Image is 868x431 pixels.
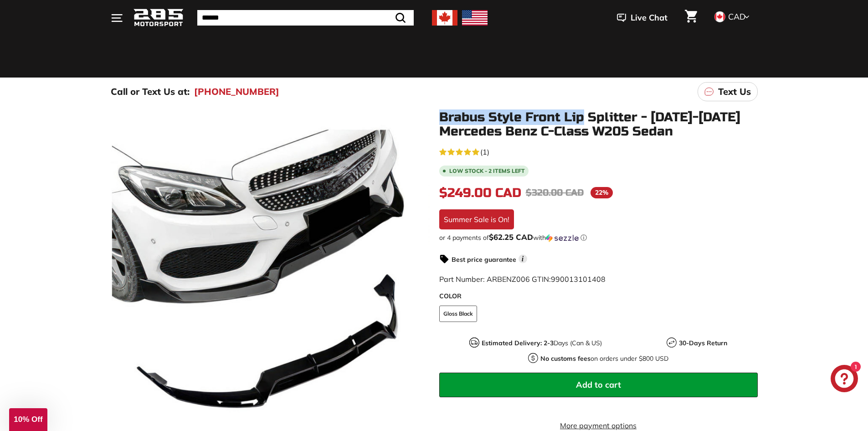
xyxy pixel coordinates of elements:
[14,415,42,424] span: 10% Off
[439,145,758,157] a: 5.0 rating (1 votes)
[480,146,489,157] span: (1)
[546,234,579,242] img: Sezzle
[482,338,602,348] p: Days (Can & US)
[134,7,184,29] img: Logo_285_Motorsport_areodynamics_components
[519,254,527,263] span: i
[698,82,758,101] a: Text Us
[679,2,703,33] a: Cart
[452,255,516,264] strong: Best price guarantee
[482,339,554,347] strong: Estimated Delivery: 2-3
[439,420,758,431] a: More payment options
[439,291,758,301] label: COLOR
[605,6,679,29] button: Live Chat
[576,379,621,390] span: Add to cart
[439,233,758,242] div: or 4 payments of with
[197,10,414,26] input: Search
[439,233,758,242] div: or 4 payments of$62.25 CADwithSezzle Click to learn more about Sezzle
[439,209,514,229] div: Summer Sale is On!
[449,168,525,174] span: Low stock - 2 items left
[718,85,751,99] p: Text Us
[728,11,745,22] span: CAD
[540,354,591,363] strong: No customs fees
[828,365,861,395] inbox-online-store-chat: Shopify online store chat
[551,275,606,284] span: 990013101408
[489,232,533,242] span: $62.25 CAD
[526,187,584,198] span: $320.00 CAD
[194,85,279,99] a: [PHONE_NUMBER]
[111,85,190,99] p: Call or Text Us at:
[439,110,758,139] h1: Brabus Style Front Lip Splitter - [DATE]-[DATE] Mercedes Benz C-Class W205 Sedan
[439,373,758,397] button: Add to cart
[631,12,668,24] span: Live Chat
[540,354,668,363] p: on orders under $800 USD
[591,187,613,198] span: 22%
[9,408,47,431] div: 10% Off
[679,339,727,347] strong: 30-Days Return
[439,185,521,201] span: $249.00 CAD
[439,275,606,284] span: Part Number: ARBENZ006 GTIN:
